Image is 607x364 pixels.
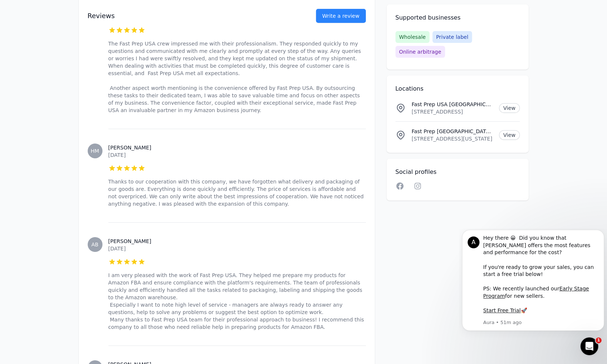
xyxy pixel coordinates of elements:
span: Online arbitrage [395,46,445,58]
h2: Reviews [88,11,292,21]
p: [STREET_ADDRESS] [412,108,493,115]
h3: [PERSON_NAME] [108,144,366,151]
iframe: Intercom notifications message [459,228,607,359]
p: Fast Prep [GEOGRAPHIC_DATA] Location [412,128,493,135]
span: Wholesale [395,31,429,43]
p: I am very pleased with the work of Fast Prep USA. They helped me prepare my products for Amazon F... [108,272,366,331]
time: [DATE] [108,246,126,252]
h2: Supported businesses [395,13,520,22]
p: [STREET_ADDRESS][US_STATE] [412,135,493,142]
span: 1 [596,337,601,343]
h2: Social profiles [395,168,520,176]
h3: [PERSON_NAME] [108,237,366,245]
span: AB [91,242,98,247]
span: HM [91,148,99,154]
time: [DATE] [108,152,126,158]
h2: Locations [395,84,520,93]
a: View [499,130,519,140]
span: Private label [432,31,472,43]
p: Thanks to our cooperation with this company, we have forgotten what delivery and packaging of our... [108,178,366,208]
p: The Fast Prep USA crew impressed me with their professionalism. They responded quickly to my ques... [108,40,366,114]
p: Fast Prep USA [GEOGRAPHIC_DATA] [412,101,493,108]
a: View [499,103,519,113]
a: Write a review [316,9,366,23]
iframe: Intercom live chat [580,337,598,355]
